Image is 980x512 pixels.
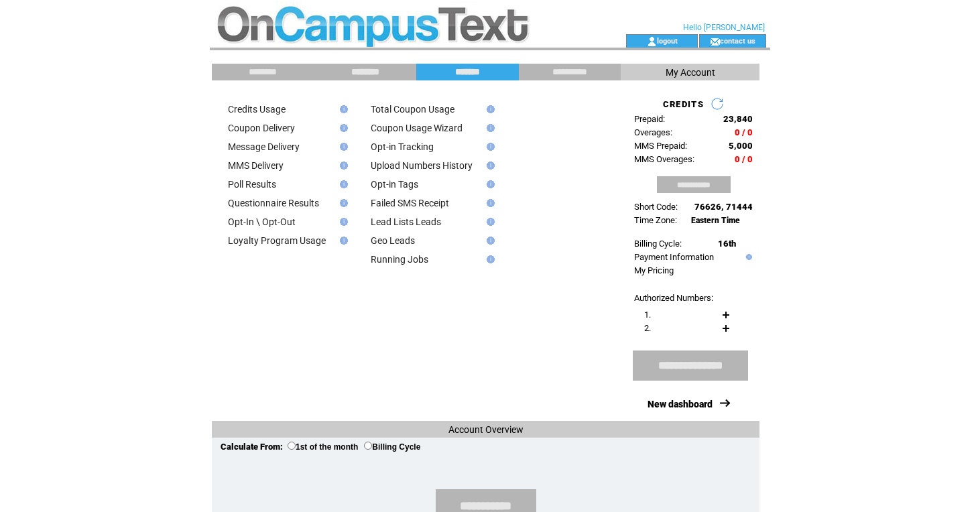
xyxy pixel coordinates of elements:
[743,254,752,260] img: help.gif
[364,442,372,450] input: Billing Cycle
[336,105,348,113] img: help.gif
[634,215,677,225] span: Time Zone:
[644,310,651,320] span: 1.
[634,154,694,164] span: MMS Overages:
[634,265,674,275] a: My Pricing
[364,442,420,452] label: Billing Cycle
[634,239,682,249] span: Billing Cycle:
[336,218,348,226] img: help.gif
[634,114,665,124] span: Prepaid:
[228,198,319,208] a: Questionnaire Results
[336,180,348,188] img: help.gif
[336,237,348,245] img: help.gif
[648,399,713,409] a: New dashboard
[691,216,740,225] span: Eastern Time
[666,67,715,78] span: My Account
[228,160,284,171] a: MMS Delivery
[371,216,441,227] a: Lead Lists Leads
[336,162,348,170] img: help.gif
[228,104,286,115] a: Credits Usage
[336,124,348,132] img: help.gif
[371,254,428,265] a: Running Jobs
[228,216,296,227] a: Opt-In \ Opt-Out
[483,255,495,263] img: help.gif
[634,293,713,303] span: Authorized Numbers:
[634,252,714,262] a: Payment Information
[657,36,678,45] a: logout
[483,218,495,226] img: help.gif
[371,104,454,115] a: Total Coupon Usage
[483,124,495,132] img: help.gif
[644,323,651,333] span: 2.
[483,237,495,245] img: help.gif
[483,162,495,170] img: help.gif
[336,143,348,151] img: help.gif
[634,141,687,151] span: MMS Prepaid:
[483,105,495,113] img: help.gif
[634,127,672,137] span: Overages:
[221,442,283,452] span: Calculate From:
[228,141,300,152] a: Message Delivery
[683,23,765,32] span: Hello [PERSON_NAME]
[371,160,473,171] a: Upload Numbers History
[735,154,753,164] span: 0 / 0
[228,179,276,190] a: Poll Results
[647,36,657,47] img: account_icon.gif
[336,199,348,207] img: help.gif
[718,239,736,249] span: 16th
[288,442,358,452] label: 1st of the month
[483,180,495,188] img: help.gif
[371,198,449,208] a: Failed SMS Receipt
[228,235,326,246] a: Loyalty Program Usage
[723,114,753,124] span: 23,840
[663,99,704,109] span: CREDITS
[371,123,463,133] a: Coupon Usage Wizard
[483,143,495,151] img: help.gif
[729,141,753,151] span: 5,000
[288,442,296,450] input: 1st of the month
[483,199,495,207] img: help.gif
[710,36,720,47] img: contact_us_icon.gif
[735,127,753,137] span: 0 / 0
[228,123,295,133] a: Coupon Delivery
[371,235,415,246] a: Geo Leads
[634,202,678,212] span: Short Code:
[448,424,524,435] span: Account Overview
[371,141,434,152] a: Opt-in Tracking
[720,36,755,45] a: contact us
[371,179,418,190] a: Opt-in Tags
[694,202,753,212] span: 76626, 71444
